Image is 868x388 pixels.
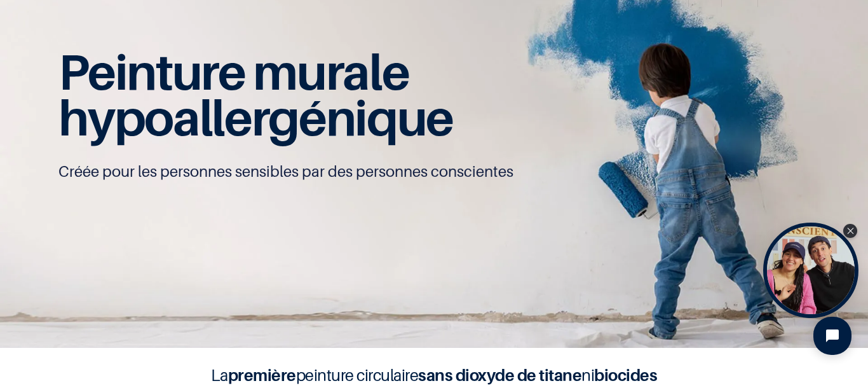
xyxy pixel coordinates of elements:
[58,42,409,101] span: Peinture murale
[803,306,862,366] iframe: Tidio Chat
[594,365,657,385] b: biocides
[763,223,858,318] div: Tolstoy bubble widget
[418,365,581,385] b: sans dioxyde de titane
[180,363,688,387] h4: La peinture circulaire ni
[763,223,858,318] div: Open Tolstoy
[843,224,857,238] div: Close Tolstoy widget
[58,162,809,182] p: Créée pour les personnes sensibles par des personnes conscientes
[763,223,858,318] div: Open Tolstoy widget
[58,88,453,147] span: hypoallergénique
[228,365,296,385] b: première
